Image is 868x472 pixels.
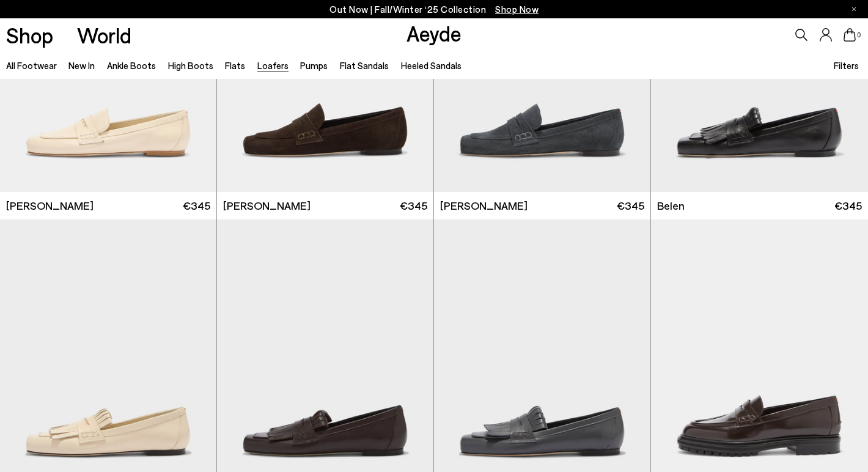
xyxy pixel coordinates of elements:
a: High Boots [168,60,213,71]
a: Belen €345 [651,192,868,219]
p: Out Now | Fall/Winter ‘25 Collection [329,2,539,17]
a: 0 [844,28,856,42]
a: [PERSON_NAME] €345 [434,192,650,219]
a: World [77,24,131,46]
a: Heeled Sandals [401,60,462,71]
span: Belen [657,198,685,213]
a: New In [68,60,95,71]
a: All Footwear [6,60,57,71]
a: Flat Sandals [340,60,389,71]
a: Pumps [300,60,328,71]
span: Navigate to /collections/new-in [495,4,539,15]
span: €345 [400,198,427,213]
span: [PERSON_NAME] [440,198,528,213]
a: Loafers [257,60,289,71]
span: [PERSON_NAME] [6,198,94,213]
a: Ankle Boots [107,60,156,71]
a: Aeyde [406,20,462,46]
a: Shop [6,24,53,46]
span: 0 [856,32,862,39]
span: Filters [834,60,859,71]
span: €345 [617,198,644,213]
span: €345 [834,198,862,213]
span: [PERSON_NAME] [223,198,311,213]
span: €345 [183,198,210,213]
a: Flats [225,60,245,71]
a: [PERSON_NAME] €345 [217,192,433,219]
